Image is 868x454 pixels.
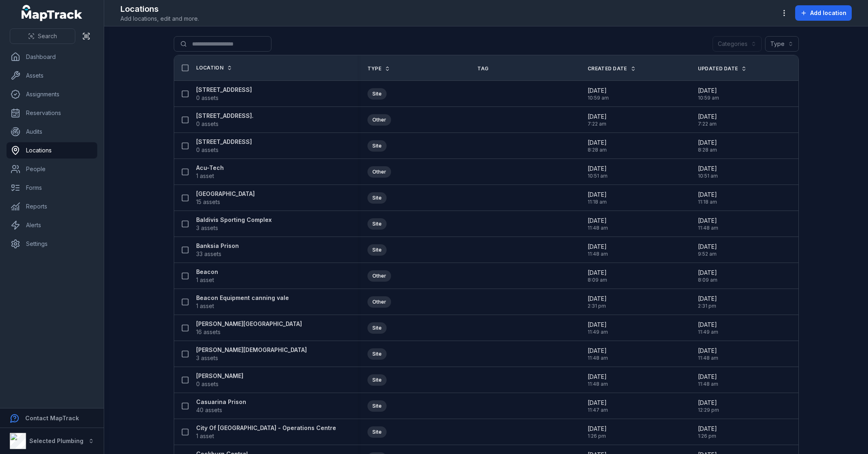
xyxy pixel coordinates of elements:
[196,406,222,414] span: 40 assets
[196,198,220,206] span: 15 assets
[588,121,607,127] span: 7:22 am
[698,243,717,257] time: 5/13/2025, 9:52:15 AM
[7,236,97,252] a: Settings
[367,88,387,100] div: Site
[196,138,252,146] strong: [STREET_ADDRESS]
[588,165,608,179] time: 8/1/2025, 10:51:36 AM
[196,112,254,120] strong: [STREET_ADDRESS].
[588,277,607,283] span: 8:09 am
[588,373,608,381] span: [DATE]
[367,166,391,178] div: Other
[367,374,387,386] div: Site
[588,295,607,309] time: 3/31/2025, 2:31:18 PM
[588,425,607,439] time: 8/19/2025, 1:26:42 PM
[196,216,272,232] a: Baldivis Sporting Complex3 assets
[698,251,717,257] span: 9:52 am
[7,198,97,215] a: Reports
[588,381,608,387] span: 11:48 am
[795,5,852,21] button: Add location
[25,415,79,421] strong: Contact MapTrack
[698,191,717,205] time: 5/8/2025, 11:18:57 AM
[588,269,607,277] span: [DATE]
[698,65,738,72] span: Updated Date
[698,425,717,433] span: [DATE]
[588,399,608,413] time: 1/14/2025, 11:47:33 AM
[698,321,718,329] span: [DATE]
[698,425,717,439] time: 8/19/2025, 1:26:42 PM
[698,303,717,309] span: 2:31 pm
[7,86,97,102] a: Assignments
[588,303,607,309] span: 2:31 pm
[698,269,717,277] span: [DATE]
[196,65,232,71] a: Location
[588,165,608,173] span: [DATE]
[588,113,607,127] time: 8/5/2025, 7:22:38 AM
[698,277,717,283] span: 8:09 am
[7,142,97,159] a: Locations
[698,433,717,439] span: 1:26 pm
[698,199,717,205] span: 11:18 am
[698,347,718,355] span: [DATE]
[588,65,636,72] a: Created Date
[196,346,307,362] a: [PERSON_NAME][DEMOGRAPHIC_DATA]3 assets
[196,268,218,284] a: Beacon1 asset
[698,113,717,127] time: 8/5/2025, 7:22:38 AM
[588,95,609,101] span: 10:59 am
[810,9,846,17] span: Add location
[10,28,75,44] button: Search
[698,243,717,251] span: [DATE]
[7,180,97,196] a: Forms
[196,354,218,362] span: 3 assets
[196,424,336,432] strong: City Of [GEOGRAPHIC_DATA] - Operations Centre
[196,346,307,354] strong: [PERSON_NAME][DEMOGRAPHIC_DATA]
[367,65,390,72] a: Type
[698,191,717,199] span: [DATE]
[588,321,608,335] time: 1/14/2025, 11:49:14 AM
[588,199,607,205] span: 11:18 am
[196,242,239,258] a: Banksia Prison33 assets
[196,86,252,102] a: [STREET_ADDRESS]0 assets
[698,113,717,121] span: [DATE]
[29,437,83,444] strong: Selected Plumbing
[588,173,608,179] span: 10:51 am
[588,217,608,231] time: 1/14/2025, 11:48:37 AM
[588,355,608,361] span: 11:48 am
[196,302,214,310] span: 1 asset
[698,95,719,101] span: 10:59 am
[698,295,717,303] span: [DATE]
[22,5,83,21] a: MapTrack
[196,380,219,388] span: 0 assets
[588,243,608,251] span: [DATE]
[698,121,717,127] span: 7:22 am
[588,433,607,439] span: 1:26 pm
[196,190,255,198] strong: [GEOGRAPHIC_DATA]
[588,139,607,147] span: [DATE]
[698,139,717,153] time: 8/25/2025, 8:28:21 AM
[367,400,387,412] div: Site
[588,251,608,257] span: 11:48 am
[367,244,387,256] div: Site
[196,172,214,180] span: 1 asset
[367,218,387,230] div: Site
[38,32,57,40] span: Search
[588,225,608,231] span: 11:48 am
[588,87,609,95] span: [DATE]
[367,296,391,308] div: Other
[196,164,224,180] a: Acu-Tech1 asset
[698,321,718,335] time: 1/14/2025, 11:49:14 AM
[367,322,387,334] div: Site
[367,192,387,204] div: Site
[698,217,718,231] time: 1/14/2025, 11:48:37 AM
[7,49,97,65] a: Dashboard
[698,399,719,413] time: 7/1/2025, 12:29:40 PM
[698,217,718,225] span: [DATE]
[588,329,608,335] span: 11:49 am
[698,373,718,381] span: [DATE]
[196,328,221,336] span: 16 assets
[698,65,747,72] a: Updated Date
[196,164,224,172] strong: Acu-Tech
[698,147,717,153] span: 8:28 am
[588,269,607,283] time: 8/4/2025, 8:09:30 AM
[698,225,718,231] span: 11:48 am
[588,399,608,407] span: [DATE]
